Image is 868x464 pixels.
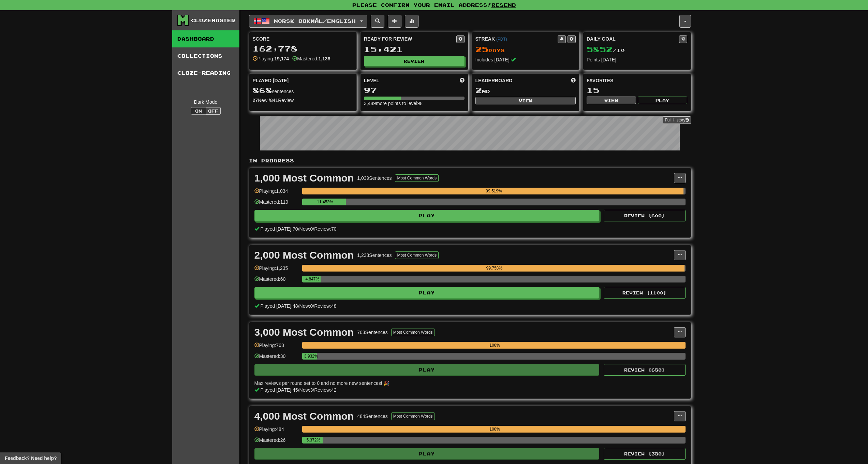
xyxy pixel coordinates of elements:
div: Mastered: 30 [254,353,299,364]
span: / [313,303,314,309]
span: Leaderboard [475,77,513,84]
div: 1,238 Sentences [357,252,392,259]
div: 99.758% [304,265,685,272]
div: 97 [364,86,465,95]
span: Played [DATE]: 70 [260,226,298,232]
span: Norsk bokmål / English [274,18,356,24]
div: Includes [DATE]! [475,56,576,63]
span: Score more points to level up [460,77,465,84]
button: Review (350) [604,448,686,460]
div: Playing: 1,235 [254,265,299,276]
button: Review (600) [604,210,686,221]
div: Mastered: 60 [254,276,299,287]
span: Open feedback widget [5,455,57,462]
span: This week in points, UTC [571,77,576,84]
div: nd [475,86,576,95]
span: / [298,303,299,309]
div: 2,000 Most Common [254,250,354,260]
div: Ready for Review [364,35,456,42]
button: Most Common Words [395,251,439,259]
div: 763 Sentences [357,329,388,336]
div: 4.847% [304,276,321,282]
span: 868 [253,85,272,95]
div: Daily Goal [587,35,679,43]
button: On [191,107,206,115]
button: Play [254,287,600,299]
span: / [298,387,299,393]
button: Review (650) [604,364,686,376]
span: Review: 42 [314,387,336,393]
a: Resend [491,2,516,8]
strong: 27 [253,98,258,103]
div: 3,489 more points to level 98 [364,100,465,107]
a: Cloze-Reading [172,64,239,82]
div: Favorites [587,77,687,84]
span: Level [364,77,379,84]
div: Score [253,35,353,42]
span: / [298,226,299,232]
button: Review (1100) [604,287,686,299]
button: Off [206,107,221,115]
button: Add sentence to collection [388,15,401,28]
div: 4,000 Most Common [254,411,354,421]
div: 11.453% [304,199,346,205]
div: sentences [253,86,353,95]
button: View [475,97,576,104]
div: New / Review [253,97,353,104]
div: Clozemaster [191,17,235,24]
span: New: 0 [299,226,313,232]
div: Playing: 1,034 [254,188,299,199]
strong: 841 [270,98,278,103]
div: 1,000 Most Common [254,173,354,183]
span: / [313,387,314,393]
a: Full History [663,116,691,124]
div: 100% [304,426,686,433]
div: 3,000 Most Common [254,327,354,337]
span: New: 0 [299,303,313,309]
button: Play [254,210,600,221]
div: 5.372% [304,437,323,444]
span: / 10 [587,47,625,53]
button: View [587,97,636,104]
a: Collections [172,47,239,64]
div: Mastered: [292,55,330,62]
p: In Progress [249,157,691,164]
div: Max reviews per round set to 0 and no more new sentences! 🎉 [254,380,681,387]
span: 25 [475,44,488,54]
span: Played [DATE] [253,77,289,84]
button: Review [364,56,465,66]
div: 15,421 [364,45,465,54]
div: Playing: [253,55,289,62]
a: Dashboard [172,30,239,47]
div: Mastered: 26 [254,437,299,448]
div: Streak [475,35,558,42]
button: More stats [405,15,418,28]
span: 2 [475,85,482,95]
a: (PDT) [496,37,507,42]
div: Day s [475,45,576,54]
div: 484 Sentences [357,413,388,420]
div: 162,778 [253,44,353,53]
span: Played [DATE]: 48 [260,303,298,309]
div: Playing: 763 [254,342,299,353]
div: Mastered: 119 [254,199,299,210]
button: Search sentences [371,15,384,28]
button: Most Common Words [391,412,435,420]
button: Play [638,97,687,104]
span: Review: 48 [314,303,336,309]
div: 99.519% [304,188,683,194]
span: / [313,226,314,232]
strong: 19,174 [274,56,289,61]
span: Played [DATE]: 45 [260,387,298,393]
div: Dark Mode [177,99,234,105]
button: Most Common Words [391,329,435,336]
button: Play [254,448,600,460]
div: Playing: 484 [254,426,299,437]
div: 1,039 Sentences [357,175,392,182]
div: 3.932% [304,353,317,360]
button: Play [254,364,600,376]
button: Most Common Words [395,174,439,182]
span: 5852 [587,44,613,54]
span: New: 3 [299,387,313,393]
strong: 1,138 [318,56,330,61]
